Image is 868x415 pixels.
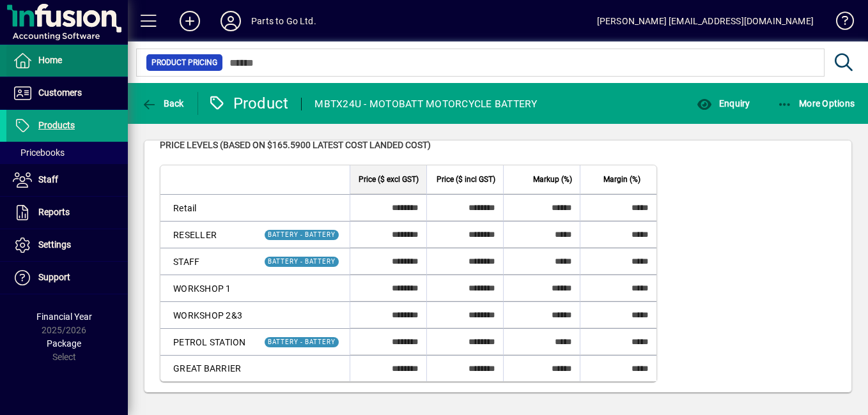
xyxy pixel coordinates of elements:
td: PETROL STATION [160,328,254,355]
button: Profile [210,10,251,33]
td: RESELLER [160,221,254,248]
span: BATTERY - BATTERY [268,258,336,265]
span: Financial Year [36,312,92,322]
span: Support [38,272,70,282]
button: Enquiry [694,92,753,115]
a: Pricebooks [6,142,128,163]
a: Customers [6,77,128,109]
span: Price ($ excl GST) [359,172,419,186]
a: Support [6,262,128,294]
span: Margin (%) [603,172,640,186]
button: Add [169,10,210,33]
span: BATTERY - BATTERY [268,231,336,238]
a: Knowledge Base [826,3,852,44]
span: Enquiry [697,98,750,109]
a: Reports [6,197,128,229]
span: Product Pricing [151,56,217,69]
span: Markup (%) [533,172,572,186]
span: Products [38,120,75,130]
span: Customers [38,87,82,98]
div: Parts to Go Ltd. [251,11,316,31]
app-page-header-button: Back [128,92,198,115]
span: Reports [38,207,70,217]
span: Package [47,338,81,349]
span: Settings [38,239,71,250]
td: Retail [160,194,254,221]
td: STAFF [160,248,254,275]
span: Price levels (based on $165.5900 Latest cost landed cost) [160,140,431,150]
span: Price ($ incl GST) [437,172,495,186]
span: Home [38,55,62,65]
td: WORKSHOP 2&3 [160,301,254,328]
span: Pricebooks [13,147,65,158]
td: GREAT BARRIER [160,355,254,381]
button: More Options [774,92,858,115]
div: Product [208,93,289,114]
div: MBTX24U - MOTOBATT MOTORCYCLE BATTERY [314,94,537,114]
span: Staff [38,174,58,185]
a: Staff [6,164,128,196]
span: BATTERY - BATTERY [268,338,336,345]
a: Home [6,45,128,77]
span: Back [141,98,184,109]
span: More Options [777,98,855,109]
a: Settings [6,229,128,261]
div: [PERSON_NAME] [EMAIL_ADDRESS][DOMAIN_NAME] [597,11,814,31]
td: WORKSHOP 1 [160,275,254,301]
button: Back [138,92,187,115]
